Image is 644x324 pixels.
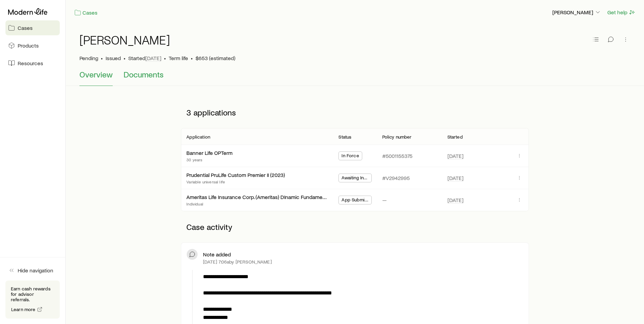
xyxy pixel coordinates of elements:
[101,55,103,61] span: •
[5,20,60,35] a: Cases
[181,217,529,237] p: Case activity
[18,24,33,31] span: Cases
[5,56,60,71] a: Resources
[74,9,98,17] a: Cases
[186,172,285,179] div: Prudential PruLife Custom Premier II (2023)
[18,60,43,67] span: Resources
[18,42,39,49] span: Products
[186,201,328,206] p: Individual
[342,175,368,182] span: Awaiting In Force
[191,55,193,61] span: •
[186,134,210,140] p: Application
[186,179,285,184] p: Variable universal life
[382,152,412,159] p: #5001155375
[552,9,601,16] p: [PERSON_NAME]
[203,259,272,265] p: [DATE] 7:06a by [PERSON_NAME]
[124,70,164,79] span: Documents
[552,8,602,17] button: [PERSON_NAME]
[338,134,351,140] p: Status
[447,152,463,159] span: [DATE]
[169,55,188,61] span: Term life
[196,55,235,61] span: $653 (estimated)
[11,307,36,312] span: Learn more
[106,55,121,61] span: Issued
[79,55,98,61] p: Pending
[5,38,60,53] a: Products
[11,286,54,302] p: Earn cash rewards for advisor referrals.
[124,55,126,61] span: •
[18,267,53,274] span: Hide navigation
[79,70,630,86] div: Case details tabs
[181,102,529,123] p: 3 applications
[186,149,233,156] a: Banner Life OPTerm
[5,281,60,319] div: Earn cash rewards for advisor referrals.Learn more
[145,55,161,61] span: [DATE]
[128,55,161,61] p: Started
[342,153,359,160] span: In Force
[447,197,463,203] span: [DATE]
[382,134,412,140] p: Policy number
[186,149,233,157] div: Banner Life OPTerm
[342,197,368,204] span: App Submitted
[382,175,410,181] p: #V2942995
[79,70,113,79] span: Overview
[382,197,387,203] p: —
[607,8,636,16] button: Get help
[79,33,170,47] h1: [PERSON_NAME]
[164,55,166,61] span: •
[186,194,328,201] div: Ameritas Life Insurance Corp. (Ameritas) DInamic Fundamental Guaranteed Renewable Issue Ages [DEM...
[186,157,233,162] p: 30 years
[203,251,231,258] p: Note added
[447,134,463,140] p: Started
[186,172,285,178] a: Prudential PruLife Custom Premier II (2023)
[447,175,463,181] span: [DATE]
[5,263,60,278] button: Hide navigation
